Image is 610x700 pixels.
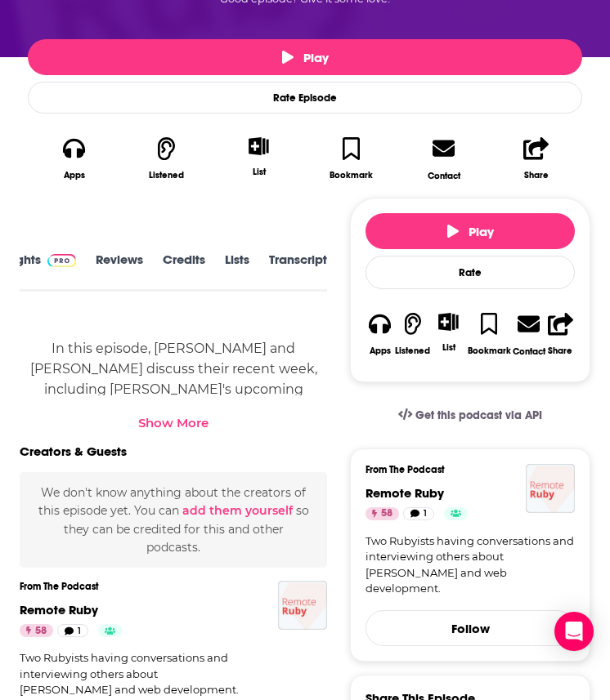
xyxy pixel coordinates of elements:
img: Podchaser Pro [47,254,76,267]
div: Bookmark [468,346,511,356]
div: Contact [513,346,545,357]
span: 1 [424,506,427,522]
button: Play [366,213,575,249]
div: Show More ButtonList [431,302,466,363]
span: Play [282,50,329,65]
button: add them yourself [182,504,293,517]
a: Remote Ruby [366,485,444,501]
a: Two Rubyists having conversations and interviewing others about [PERSON_NAME] and web development. [20,650,249,698]
div: Apps [370,346,391,356]
a: Lists [225,252,249,289]
a: 1 [57,624,88,637]
button: Bookmark [305,127,397,191]
div: List [442,341,455,353]
div: List [253,166,266,177]
span: We don't know anything about the creators of this episode yet . You can so they can be credited f... [38,485,309,555]
h2: Creators & Guests [20,444,127,459]
button: Share [490,127,582,191]
h3: From The Podcast [366,464,562,475]
button: Listened [120,127,213,191]
a: Contact [512,302,546,367]
h3: From The Podcast [20,581,314,592]
div: Contact [428,170,460,181]
div: Bookmark [330,170,373,181]
button: Follow [366,610,575,646]
div: Listened [395,346,430,356]
div: Apps [64,170,85,181]
button: Listened [394,302,431,367]
span: 58 [35,623,47,640]
div: Rate Episode [28,82,582,114]
button: Apps [28,127,120,191]
a: 58 [20,624,53,637]
div: Open Intercom Messenger [554,612,594,651]
span: Get this podcast via API [415,408,542,422]
div: Rate [366,256,575,289]
a: Two Rubyists having conversations and interviewing others about [PERSON_NAME] and web development. [366,533,575,597]
a: Reviews [96,252,143,289]
a: Credits [163,252,205,289]
div: Listened [149,170,184,181]
span: 58 [381,506,392,522]
a: Contact [397,127,490,191]
img: Remote Ruby [526,464,575,513]
div: Share [524,170,549,181]
button: Play [28,39,582,75]
a: Transcript [269,252,327,289]
span: 1 [78,623,81,640]
a: 58 [366,507,399,520]
button: Apps [366,302,394,367]
div: Show More ButtonList [213,127,305,187]
span: Play [447,224,494,239]
a: Remote Ruby [20,602,98,618]
div: Share [548,346,572,356]
a: Get this podcast via API [385,395,555,435]
img: Remote Ruby [278,581,327,630]
button: Show More Button [432,313,465,331]
a: 1 [403,507,434,520]
button: Bookmark [467,302,512,367]
button: Share [546,302,575,367]
button: Show More Button [242,137,276,155]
